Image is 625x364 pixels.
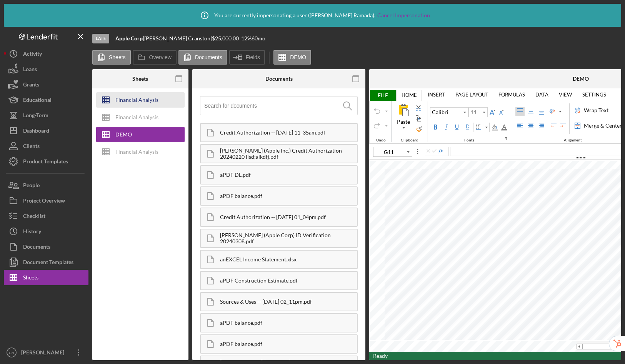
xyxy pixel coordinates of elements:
[582,122,623,130] div: Merge & Center
[220,214,357,220] div: Credit Authorization -- [DATE] 01_04pm.pdf
[582,106,610,114] div: Wrap Text
[442,123,451,132] label: Italic
[23,270,38,287] div: Sheets
[220,299,357,305] div: Sources & Uses -- [DATE] 02_11pm.pdf
[133,50,177,65] button: Overview
[395,118,412,126] div: Paste
[246,54,260,60] label: Fields
[4,123,88,138] a: Dashboard
[23,178,40,195] div: People
[23,208,45,226] div: Checklist
[96,110,185,125] button: Financial Analysis
[537,121,546,131] label: Right Align
[4,154,88,169] button: Product Templates
[4,46,88,61] a: Activity
[494,89,530,100] a: FORMULAS
[23,61,37,79] div: Loans
[144,35,212,42] div: [PERSON_NAME] Cranston |
[4,239,88,254] button: Documents
[549,121,558,131] button: Decrease Indent
[195,6,430,25] div: You are currently impersonating a user ( [PERSON_NAME] Ramada ).
[220,256,357,263] div: anEXCEL Income Statement.xlsx
[4,108,88,123] button: Long-Term
[115,144,158,160] div: Financial Analysis
[526,107,535,116] label: Middle Align
[23,138,40,156] div: Clients
[252,35,265,42] div: 60 mo
[515,121,525,131] label: Left Align
[490,123,499,132] div: Background Color
[554,89,577,100] a: VIEW
[515,107,525,116] label: Top Align
[394,101,413,134] button: All
[220,232,357,244] div: [PERSON_NAME] (Apple Corp) ID Verification 20240308.pdf
[573,121,623,130] div: Merge & Center
[4,138,88,154] button: Clients
[395,118,412,133] div: All
[4,193,88,208] a: Project Overview
[220,278,357,284] div: aPDF Construction Estimate.pdf
[431,148,437,154] button: Commit Edit
[220,320,357,326] div: aPDF balance.pdf
[369,90,396,101] span: FILE
[220,130,357,136] div: Credit Authorization -- [DATE] 11_35am.pdf
[531,89,553,100] a: DATA
[220,172,357,178] div: aPDF DL.pdf
[499,123,508,132] div: Font Color
[115,127,132,142] div: DEMO
[19,345,69,362] div: [PERSON_NAME]
[4,224,88,239] button: History
[23,46,42,63] div: Activity
[488,108,497,117] button: Increase Font Size
[229,50,265,65] button: Fields
[4,92,88,108] button: Educational
[452,123,462,132] label: Underline
[23,108,48,125] div: Long-Term
[397,90,422,100] a: HOME
[4,254,88,270] button: Document Templates
[497,108,506,117] button: Decrease Font Size
[430,107,468,117] button: Font Family
[220,341,357,347] div: aPDF balance.pdf
[461,138,477,143] div: Fonts
[23,92,52,110] div: Educational
[468,107,488,117] div: Font Size
[4,178,88,193] button: People
[4,77,88,92] button: Grants
[373,138,389,143] div: Undo
[415,125,424,134] label: Format Painter
[220,148,357,160] div: [PERSON_NAME] (Apple Inc.) Credit Authorization 20240220 llsd;alkdfj.pdf
[23,254,73,272] div: Document Templates
[115,35,144,42] div: |
[414,114,425,123] button: Copy
[212,35,241,42] div: $25,000.00
[561,138,585,143] div: Alignment
[431,123,440,132] label: Bold
[23,77,39,94] div: Grants
[115,35,143,42] b: Apple Corp
[414,103,425,112] button: Cut
[526,121,535,131] label: Center Align
[572,105,611,116] label: Wrap Text
[23,193,65,210] div: Project Overview
[4,61,88,77] button: Loans
[9,351,14,355] text: CR
[23,154,68,171] div: Product Templates
[423,89,450,100] a: INSERT
[23,123,49,140] div: Dashboard
[463,123,472,132] label: Double Underline
[377,12,430,18] a: Cancel Impersonation
[115,110,158,125] div: Financial Analysis
[149,54,172,60] label: Overview
[474,123,483,132] div: Border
